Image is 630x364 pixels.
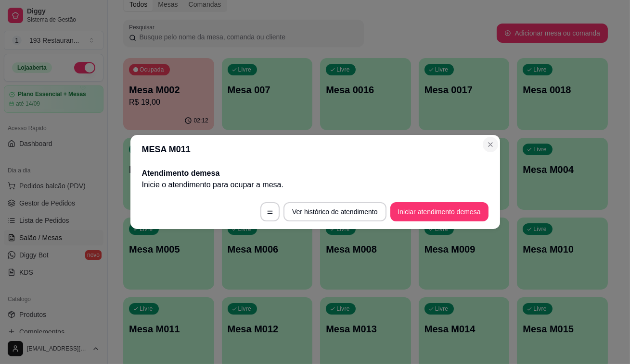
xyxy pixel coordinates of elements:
button: Iniciar atendimento demesa [390,202,489,221]
header: MESA M011 [130,135,500,164]
p: Inicie o atendimento para ocupar a mesa . [142,179,489,191]
button: Close [483,137,498,152]
button: Ver histórico de atendimento [283,202,386,221]
h2: Atendimento de mesa [142,168,489,179]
